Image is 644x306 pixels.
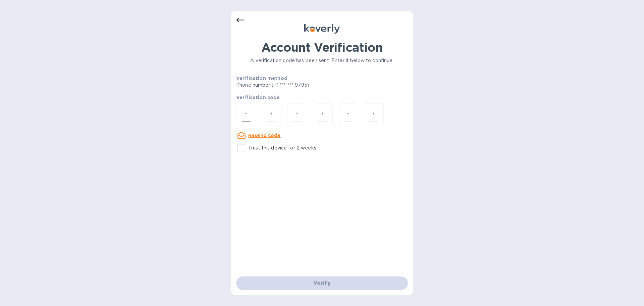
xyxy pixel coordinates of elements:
u: Resend code [248,133,281,138]
p: Phone number (+1 *** *** 9795) [236,82,361,89]
h1: Account Verification [236,40,408,54]
p: Trust this device for 2 weeks [248,144,316,151]
p: Verification code [236,94,408,101]
p: A verification code has been sent. Enter it below to continue. [236,57,408,64]
b: Verification method [236,76,287,81]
